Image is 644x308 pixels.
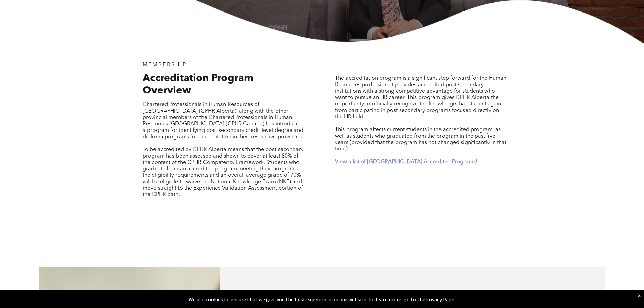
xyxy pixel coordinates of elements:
a: Privacy Page. [425,296,455,303]
div: Dismiss notification [638,292,641,299]
span: This program affects current students in the accredited program, as well as students who graduate... [335,127,506,152]
a: View a list of [GEOGRAPHIC_DATA] Accredited Programs! [335,159,477,165]
span: To be accredited by CPHR Alberta means that the post-secondary program has been assessed and show... [143,147,304,197]
span: Chartered Professionals in Human Resources of [GEOGRAPHIC_DATA] (CPHR Alberta), along with the ot... [143,102,303,140]
span: The accreditation program is a significant step forward for the Human Resources profession. It pr... [335,76,506,120]
span: MEMBERSHIP [143,62,187,68]
span: Accreditation Program Overview [143,73,254,96]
